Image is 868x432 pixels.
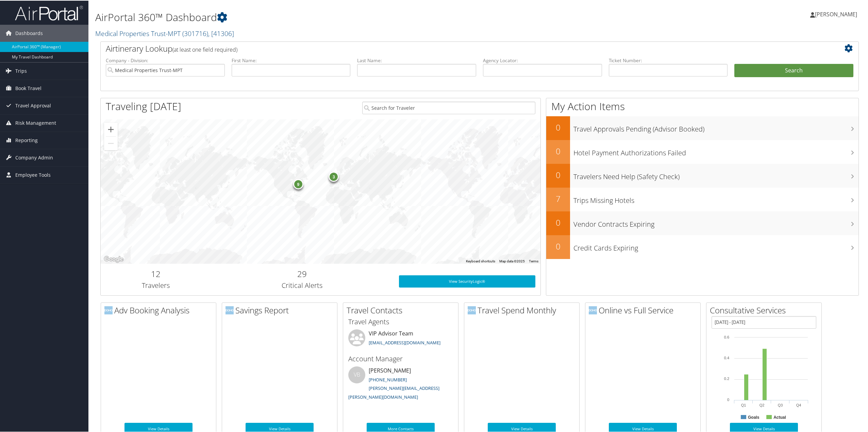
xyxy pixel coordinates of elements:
[15,131,38,148] span: Reporting
[102,254,125,263] img: Google
[466,258,495,263] button: Keyboard shortcuts
[95,10,608,24] h1: AirPortal 360™ Dashboard
[573,120,858,133] h3: Travel Approvals Pending (Advisor Booked)
[106,56,225,63] label: Company - Division:
[589,306,597,314] img: domo-logo.png
[399,275,535,287] a: View SecurityLogic®
[95,28,234,37] a: Medical Properties Trust-MPT
[759,402,765,407] text: Q2
[573,168,858,181] h3: Travelers Need Help (Safety Check)
[369,339,440,345] a: [EMAIL_ADDRESS][DOMAIN_NAME]
[546,139,858,163] a: 0Hotel Payment Authorizations Failed
[172,45,237,53] span: (at least one field required)
[15,97,51,114] span: Travel Approval
[362,101,535,114] input: Search for Traveler
[483,56,602,63] label: Agency Locator:
[546,121,570,133] h2: 0
[208,28,234,37] span: , [ 41306 ]
[573,192,858,205] h3: Trips Missing Hotels
[573,239,858,252] h3: Credit Cards Expiring
[104,122,118,136] button: Zoom in
[546,192,570,204] h2: 7
[345,329,456,351] li: VIP Advisor Team
[589,304,700,315] h2: Online vs Full Service
[546,216,570,228] h2: 0
[15,114,56,131] span: Risk Management
[546,145,570,156] h2: 0
[226,304,337,315] h2: Savings Report
[102,254,125,263] a: Open this area in Google Maps (opens a new window)
[609,56,728,63] label: Ticket Number:
[232,56,351,63] label: First Name:
[15,149,53,166] span: Company Admin
[357,56,476,63] label: Last Name:
[546,187,858,211] a: 7Trips Missing Hotels
[15,79,41,96] span: Book Travel
[773,414,786,419] text: Actual
[724,355,729,359] tspan: 0.4
[348,316,453,326] h3: Travel Agents
[369,376,407,382] a: [PHONE_NUMBER]
[348,366,365,383] div: VB
[15,4,83,20] img: airportal-logo.png
[348,353,453,363] h3: Account Manager
[499,259,525,262] span: Map data ©2025
[546,240,570,252] h2: 0
[546,163,858,187] a: 0Travelers Need Help (Safety Check)
[546,99,858,113] h1: My Action Items
[468,306,476,314] img: domo-logo.png
[345,366,456,402] li: [PERSON_NAME]
[104,306,113,314] img: domo-logo.png
[724,376,729,380] tspan: 0.2
[216,280,389,290] h3: Critical Alerts
[293,178,303,189] div: 9
[529,259,538,262] a: Terms (opens in new tab)
[15,62,27,79] span: Trips
[106,99,181,113] h1: Traveling [DATE]
[106,267,205,279] h2: 12
[810,3,864,24] a: [PERSON_NAME]
[106,42,790,54] h2: Airtinerary Lookup
[104,136,118,150] button: Zoom out
[727,397,729,401] tspan: 0
[778,402,783,407] text: Q3
[106,280,205,290] h3: Travelers
[546,169,570,180] h2: 0
[15,166,51,183] span: Employee Tools
[546,116,858,139] a: 0Travel Approvals Pending (Advisor Booked)
[573,144,858,157] h3: Hotel Payment Authorizations Failed
[734,63,853,77] button: Search
[216,267,389,279] h2: 29
[347,304,458,315] h2: Travel Contacts
[724,334,729,339] tspan: 0.6
[226,306,234,314] img: domo-logo.png
[348,384,439,399] a: [PERSON_NAME][EMAIL_ADDRESS][PERSON_NAME][DOMAIN_NAME]
[748,414,759,419] text: Goals
[741,402,746,407] text: Q1
[15,24,43,41] span: Dashboards
[815,10,857,17] span: [PERSON_NAME]
[573,215,858,228] h3: Vendor Contracts Expiring
[104,304,216,315] h2: Adv Booking Analysis
[710,304,821,315] h2: Consultative Services
[329,171,339,181] div: 3
[796,402,801,407] text: Q4
[182,28,208,37] span: ( 301716 )
[468,304,579,315] h2: Travel Spend Monthly
[546,211,858,235] a: 0Vendor Contracts Expiring
[546,235,858,258] a: 0Credit Cards Expiring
